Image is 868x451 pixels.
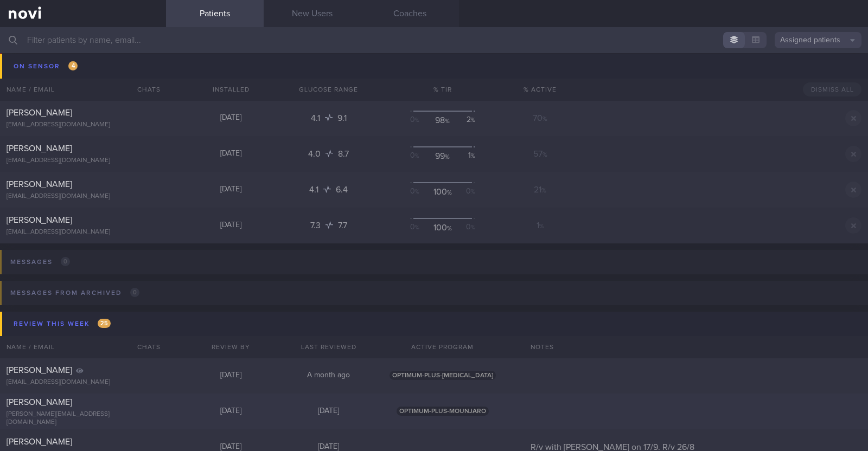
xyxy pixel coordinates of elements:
[8,255,73,269] div: Messages
[182,336,280,358] div: Review By
[432,222,452,233] div: 100
[455,222,475,233] div: 0
[432,186,452,197] div: 100
[338,150,349,158] span: 8.7
[542,116,547,123] sub: %
[410,222,430,233] div: 0
[445,118,450,125] sub: %
[130,288,139,297] span: 0
[455,151,475,162] div: 1
[61,257,70,266] span: 0
[182,149,280,159] div: [DATE]
[7,378,159,386] div: [EMAIL_ADDRESS][DOMAIN_NAME]
[415,189,419,195] sub: %
[7,398,72,407] span: [PERSON_NAME]
[7,157,159,165] div: [EMAIL_ADDRESS][DOMAIN_NAME]
[378,79,508,100] div: % TIR
[280,407,378,416] div: [DATE]
[7,121,159,129] div: [EMAIL_ADDRESS][DOMAIN_NAME]
[432,151,452,162] div: 99
[524,336,868,358] div: Notes
[310,221,323,230] span: 7.3
[182,407,280,416] div: [DATE]
[280,79,378,100] div: Glucose Range
[378,336,508,358] div: Active Program
[7,410,159,427] div: [PERSON_NAME][EMAIL_ADDRESS][DOMAIN_NAME]
[775,32,861,48] button: Assigned patients
[182,371,280,381] div: [DATE]
[445,154,450,160] sub: %
[7,144,72,153] span: [PERSON_NAME]
[308,150,323,158] span: 4.0
[280,371,378,381] div: A month ago
[182,79,280,100] div: Installed
[7,216,72,224] span: [PERSON_NAME]
[397,407,489,416] span: OPTIMUM-PLUS-MOUNJARO
[98,319,111,328] span: 25
[471,153,475,159] sub: %
[182,185,280,195] div: [DATE]
[123,336,166,358] div: Chats
[508,220,573,231] div: 1
[7,366,72,375] span: [PERSON_NAME]
[508,113,573,124] div: 70
[8,286,142,300] div: Messages from Archived
[11,317,113,331] div: Review this week
[7,108,72,117] span: [PERSON_NAME]
[508,79,573,100] div: % Active
[7,228,159,236] div: [EMAIL_ADDRESS][DOMAIN_NAME]
[7,192,159,201] div: [EMAIL_ADDRESS][DOMAIN_NAME]
[336,185,348,194] span: 6.4
[455,186,475,197] div: 0
[415,153,419,159] sub: %
[508,149,573,159] div: 57
[390,371,496,380] span: OPTIMUM-PLUS-[MEDICAL_DATA]
[123,79,166,100] div: Chats
[7,180,72,189] span: [PERSON_NAME]
[410,186,430,197] div: 0
[542,152,547,158] sub: %
[432,115,452,126] div: 98
[471,118,475,123] sub: %
[471,225,475,230] sub: %
[311,114,322,123] span: 4.1
[182,221,280,230] div: [DATE]
[11,59,80,74] div: On sensor
[447,225,452,232] sub: %
[803,82,861,96] button: Dismiss All
[338,221,347,230] span: 7.7
[410,115,430,126] div: 0
[415,118,419,123] sub: %
[337,114,347,123] span: 9.1
[539,223,544,230] sub: %
[508,184,573,195] div: 21
[309,185,321,194] span: 4.1
[68,61,78,70] span: 4
[471,189,475,195] sub: %
[541,188,546,194] sub: %
[415,225,419,230] sub: %
[182,113,280,123] div: [DATE]
[447,190,452,196] sub: %
[7,437,72,446] span: [PERSON_NAME]
[455,115,475,126] div: 2
[280,336,378,358] div: Last Reviewed
[410,151,430,162] div: 0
